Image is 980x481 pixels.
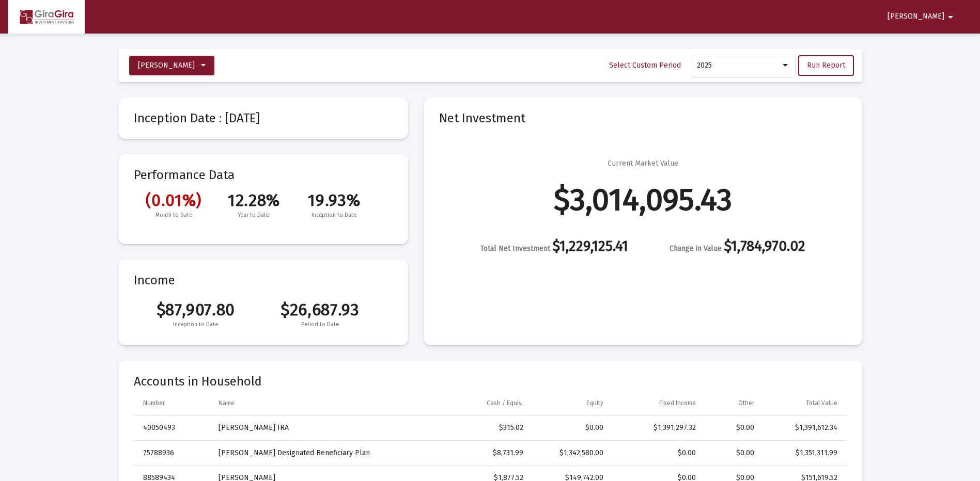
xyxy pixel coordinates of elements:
span: $87,907.80 [134,300,258,319]
mat-card-title: Inception Date : [DATE] [134,113,393,123]
mat-icon: arrow_drop_down [944,7,957,27]
td: 75788936 [134,441,212,466]
span: Change in Value [670,244,722,253]
mat-card-title: Performance Data [134,170,393,220]
span: (0.01%) [134,190,214,210]
span: $26,687.93 [258,300,382,319]
span: Inception to Date [134,319,258,330]
img: Dashboard [16,7,77,27]
div: Fixed Income [659,399,696,407]
td: Column Total Value [761,391,847,415]
div: $0.00 [710,448,754,458]
span: Select Custom Period [609,61,681,70]
div: $0.00 [618,448,696,458]
span: Run Report [807,61,845,70]
div: $3,014,095.43 [554,195,732,205]
td: Column Name [211,391,439,415]
td: Column Equity [531,391,611,415]
td: [PERSON_NAME] IRA [211,416,439,441]
span: Total Net Investment [480,244,550,253]
td: [PERSON_NAME] Designated Beneficiary Plan [211,441,439,466]
div: Current Market Value [608,158,678,169]
div: Total Value [806,399,837,407]
span: 19.93% [294,190,374,210]
td: Column Fixed Income [611,391,703,415]
span: Year to Date [214,210,294,220]
div: Name [219,399,235,407]
span: 12.28% [214,190,294,210]
div: Other [738,399,754,407]
button: Run Report [798,55,854,76]
span: Inception to Date [294,210,374,220]
div: $1,229,125.41 [480,241,628,254]
div: Cash / Equiv. [487,399,523,407]
td: Column Number [134,391,212,415]
div: $0.00 [538,423,603,433]
mat-card-title: Income [134,275,393,285]
span: Month to Date [134,210,214,220]
div: $1,342,580.00 [538,448,603,458]
td: 40050493 [134,416,212,441]
span: 2025 [697,61,712,70]
div: Equity [586,399,603,407]
div: $1,391,297.32 [618,423,696,433]
td: Column Cash / Equiv. [440,391,531,415]
div: $1,784,970.02 [670,241,805,254]
td: Column Other [703,391,761,415]
div: Number [143,399,165,407]
div: $1,351,311.99 [769,448,837,458]
div: $8,731.99 [447,448,524,458]
div: $0.00 [710,423,754,433]
button: [PERSON_NAME] [129,56,214,75]
span: [PERSON_NAME] [888,12,944,21]
mat-card-title: Accounts in Household [134,376,847,387]
mat-card-title: Net Investment [439,113,847,123]
button: [PERSON_NAME] [875,6,969,27]
div: $1,391,612.34 [769,423,837,433]
div: $315.02 [447,423,524,433]
span: Period to Date [258,319,382,330]
span: [PERSON_NAME] [138,61,195,70]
